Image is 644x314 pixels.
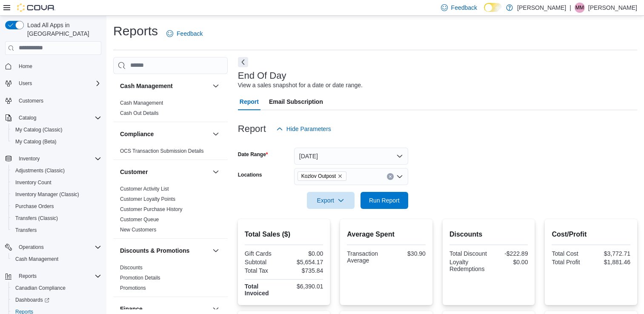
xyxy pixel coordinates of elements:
button: Compliance [211,129,221,139]
span: Canadian Compliance [12,283,101,293]
span: Transfers (Classic) [12,213,101,223]
button: Clear input [387,173,394,180]
button: Operations [2,241,105,253]
h3: Customer [120,168,148,176]
div: Compliance [113,146,228,160]
p: | [570,3,571,13]
button: Customer [211,167,221,177]
span: Adjustments (Classic) [12,166,101,176]
div: Discounts & Promotions [113,263,228,297]
button: [DATE] [294,148,408,165]
div: $0.00 [490,259,528,265]
div: $0.00 [286,250,323,257]
span: Users [19,80,32,87]
a: My Catalog (Beta) [12,137,60,147]
h2: Discounts [449,229,528,240]
span: Feedback [451,3,477,12]
span: Export [312,192,349,209]
span: Catalog [15,113,101,123]
div: Total Profit [552,259,589,265]
button: Catalog [2,112,105,124]
h2: Total Sales ($) [245,229,323,240]
span: Cash Management [120,100,163,106]
input: Dark Mode [484,3,502,12]
span: Transfers (Classic) [15,215,58,222]
a: Promotion Details [120,275,160,281]
span: Customers [19,97,43,104]
button: Purchase Orders [9,200,105,212]
span: My Catalog (Beta) [15,138,57,145]
span: Kozlov Outpost [301,172,336,180]
span: Report [240,93,259,110]
p: [PERSON_NAME] [517,3,566,13]
button: Home [2,60,105,72]
a: Dashboards [9,294,105,306]
button: Adjustments (Classic) [9,165,105,177]
span: Canadian Compliance [15,285,66,291]
span: Run Report [369,196,400,205]
button: Compliance [120,130,209,138]
a: Cash Management [120,100,163,106]
button: My Catalog (Beta) [9,136,105,148]
span: Customers [15,95,101,106]
span: Inventory Count [12,177,101,188]
a: OCS Transaction Submission Details [120,148,204,154]
button: Cash Management [211,81,221,91]
span: Cash Management [15,256,58,263]
button: Operations [15,242,47,252]
span: Purchase Orders [12,201,101,211]
span: Catalog [19,114,36,121]
strong: Total Invoiced [245,283,269,297]
a: Discounts [120,265,143,271]
a: Customer Purchase History [120,206,183,212]
div: $735.84 [286,267,323,274]
a: Customer Activity List [120,186,169,192]
button: Canadian Compliance [9,282,105,294]
div: $1,881.46 [593,259,630,265]
span: Email Subscription [269,93,323,110]
button: My Catalog (Classic) [9,124,105,136]
a: Promotions [120,285,146,291]
img: Cova [17,3,55,12]
span: Hide Parameters [286,125,331,133]
button: Open list of options [396,173,403,180]
a: Customer Queue [120,217,159,223]
a: Customer Loyalty Points [120,196,175,202]
a: Cash Out Details [120,110,159,116]
span: Inventory Manager (Classic) [12,189,101,200]
button: Next [238,57,248,67]
span: Transfers [12,225,101,235]
span: Promotion Details [120,274,160,281]
div: Total Discount [449,250,487,257]
button: Discounts & Promotions [120,246,209,255]
div: Marcus Miller [575,3,585,13]
span: Customer Activity List [120,186,169,192]
div: View a sales snapshot for a date or date range. [238,81,363,90]
a: Inventory Count [12,177,55,188]
a: Canadian Compliance [12,283,69,293]
a: Dashboards [12,295,53,305]
h3: Report [238,124,266,134]
a: My Catalog (Classic) [12,125,66,135]
span: OCS Transaction Submission Details [120,148,204,154]
span: New Customers [120,226,156,233]
button: Export [307,192,355,209]
span: Reports [15,271,101,281]
button: Reports [15,271,40,281]
h2: Cost/Profit [552,229,630,240]
a: Purchase Orders [12,201,57,211]
button: Run Report [361,192,408,209]
span: Load All Apps in [GEOGRAPHIC_DATA] [24,21,101,38]
div: Transaction Average [347,250,384,264]
span: Kozlov Outpost [298,171,346,181]
span: Operations [15,242,101,252]
a: Inventory Manager (Classic) [12,189,83,200]
h1: Reports [113,23,158,40]
div: Subtotal [245,259,282,265]
h3: Finance [120,305,143,313]
span: Feedback [177,29,203,38]
span: Home [19,63,32,70]
button: Finance [211,304,221,314]
button: Discounts & Promotions [211,245,221,256]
